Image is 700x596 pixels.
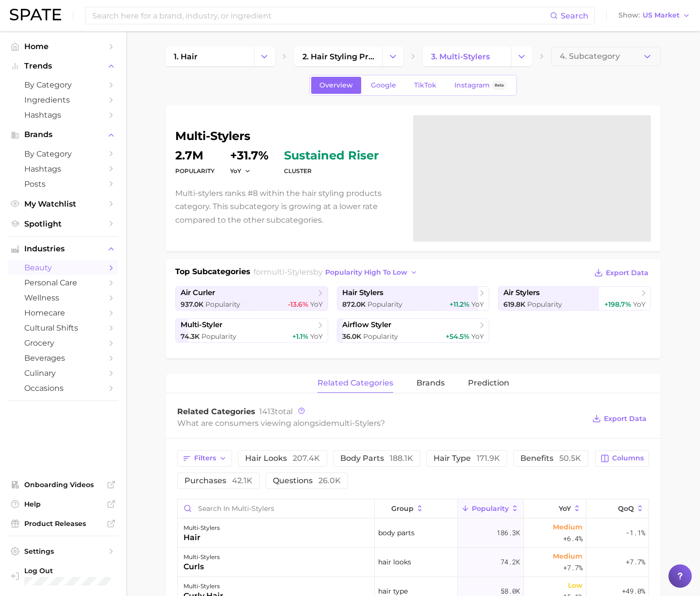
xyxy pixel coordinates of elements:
span: 36.0k [342,332,361,341]
a: Google [363,77,404,94]
span: YoY [310,300,323,309]
button: multi-stylerscurlshair looks74.2kMedium+7.7%+7.7% [178,548,649,577]
span: Onboarding Videos [24,480,102,489]
button: popularity high to low [323,266,420,279]
span: Posts [24,179,102,189]
span: +11.2% [450,300,469,309]
span: related categories [317,379,393,387]
span: 207.4k [293,454,320,463]
span: 50.5k [559,454,581,463]
span: airflow styler [342,320,391,330]
a: My Watchlist [8,196,118,211]
span: hair type [433,455,500,462]
dt: cluster [284,165,379,177]
a: homecare [8,305,118,320]
a: TikTok [406,77,445,94]
span: +6.4% [563,533,583,544]
a: wellness [8,290,118,305]
a: cultural shifts [8,320,118,335]
span: wellness [24,293,102,302]
span: 1. hair [174,52,198,61]
span: Help [24,500,102,508]
span: questions [273,477,341,485]
span: brands [417,379,445,387]
button: YoY [524,499,586,518]
button: QoQ [586,499,649,518]
span: Hashtags [24,110,102,120]
div: What are consumers viewing alongside ? [177,417,585,430]
a: beauty [8,260,118,275]
input: Search here for a brand, industry, or ingredient [91,7,550,24]
a: grocery [8,335,118,351]
a: Hashtags [8,107,118,123]
span: by Category [24,149,102,158]
dt: Popularity [175,165,215,177]
span: -13.6% [288,300,308,309]
a: Posts [8,176,118,192]
span: My Watchlist [24,199,102,209]
span: 872.0k [342,300,366,309]
span: QoQ [618,505,634,512]
span: 186.3k [497,527,520,539]
a: multi-styler74.3k Popularity+1.1% YoY [175,318,328,343]
button: Export Data [590,412,649,425]
span: Popularity [527,300,562,309]
a: airflow styler36.0k Popularity+54.5% YoY [337,318,490,343]
span: 74.2k [500,556,520,568]
button: group [375,499,457,518]
a: hair stylers872.0k Popularity+11.2% YoY [337,286,490,311]
span: Low [568,579,583,591]
span: US Market [643,13,680,18]
span: Search [561,11,588,20]
span: Medium [553,550,583,562]
span: YoY [471,300,484,309]
span: homecare [24,308,102,317]
span: Medium [553,521,583,533]
span: Overview [319,81,353,89]
span: 171.9k [477,454,500,463]
button: Brands [8,127,118,142]
a: 2. hair styling products [294,47,383,66]
button: Filters [177,450,232,467]
span: +7.7% [563,562,583,574]
dd: 2.7m [175,150,215,161]
img: SPATE [10,9,61,20]
a: occasions [8,381,118,396]
a: personal care [8,275,118,290]
span: hair stylers [342,288,383,298]
button: Change Category [254,47,275,66]
span: Settings [24,547,102,556]
span: 188.1k [390,454,413,463]
a: Ingredients [8,92,118,107]
div: hair [183,532,220,543]
span: TikTok [414,81,436,89]
span: popularity high to low [325,268,407,277]
span: +54.5% [446,332,469,341]
span: Filters [194,454,216,462]
span: culinary [24,368,102,378]
span: Hashtags [24,164,102,174]
span: hair looks [245,455,320,462]
span: body parts [340,455,413,462]
span: 42.1k [232,476,252,485]
span: Show [618,13,640,18]
input: Search in multi-stylers [178,499,374,518]
span: Spotlight [24,219,102,228]
span: air curler [181,288,215,298]
a: air curler937.0k Popularity-13.6% YoY [175,286,328,311]
span: Trends [24,62,102,70]
button: Industries [8,242,118,256]
span: grocery [24,338,102,348]
span: YoY [230,167,241,175]
div: multi-stylers [183,580,223,592]
span: group [391,505,414,512]
a: by Category [8,77,118,92]
a: by Category [8,146,118,161]
span: for by [253,267,420,277]
a: Overview [311,77,361,94]
span: purchases [184,477,252,485]
button: Columns [595,450,649,467]
span: 3. multi-stylers [431,52,490,61]
button: Export Data [592,266,651,280]
span: Popularity [472,505,509,512]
